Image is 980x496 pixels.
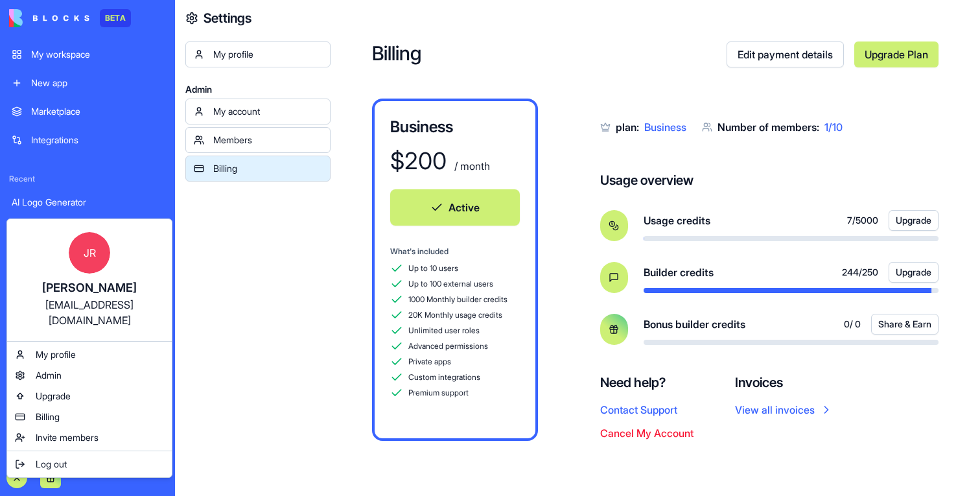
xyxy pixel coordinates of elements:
a: My profile [10,344,169,365]
span: My profile [36,348,76,361]
a: Invite members [10,427,169,448]
span: Invite members [36,431,99,444]
div: AI Logo Generator [12,196,163,209]
div: [PERSON_NAME] [20,279,159,297]
div: [EMAIL_ADDRESS][DOMAIN_NAME] [20,297,159,328]
span: Billing [36,410,60,423]
span: Log out [36,458,67,471]
a: JR[PERSON_NAME][EMAIL_ADDRESS][DOMAIN_NAME] [10,222,169,338]
a: Billing [10,407,169,427]
a: Upgrade [10,386,169,407]
a: Admin [10,365,169,386]
span: Admin [36,369,62,382]
span: JR [69,232,110,274]
span: Upgrade [36,390,71,403]
span: Recent [4,174,171,184]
